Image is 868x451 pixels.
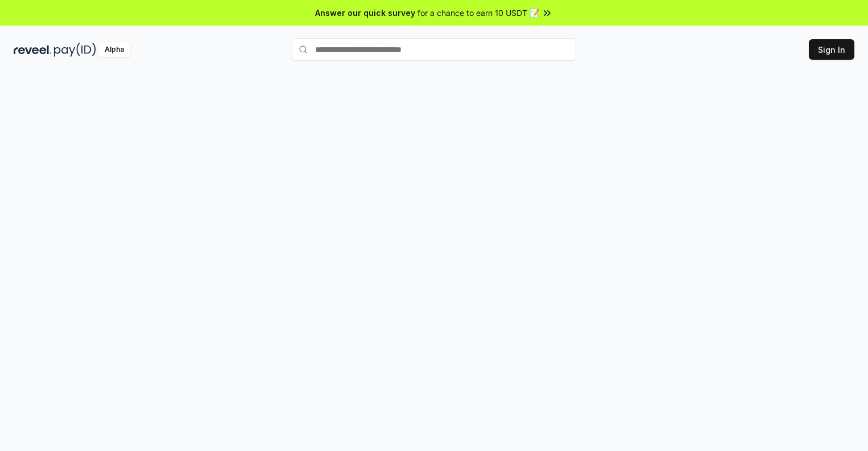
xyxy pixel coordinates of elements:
[809,39,854,60] button: Sign In
[315,7,415,19] span: Answer our quick survey
[14,43,52,57] img: reveel_dark
[418,7,539,19] span: for a chance to earn 10 USDT 📝
[98,43,130,57] div: Alpha
[54,43,96,57] img: pay_id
